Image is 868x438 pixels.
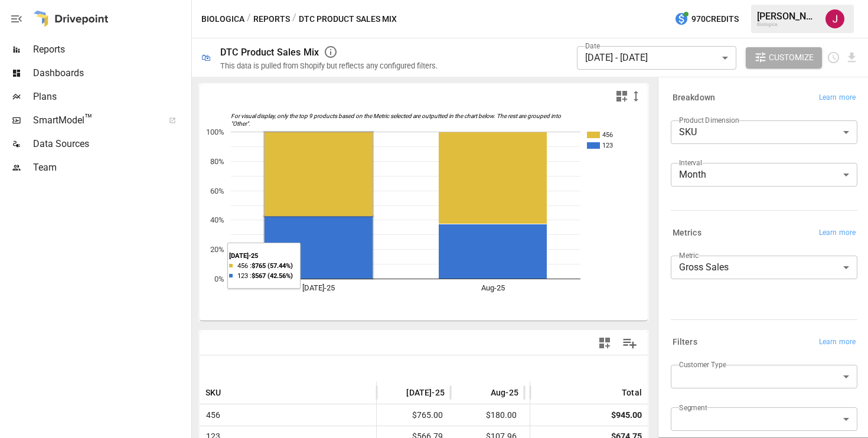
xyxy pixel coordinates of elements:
[383,405,445,426] span: $765.00
[201,52,211,63] div: 🛍
[223,384,239,401] button: Sort
[210,187,224,195] text: 60%
[602,131,613,139] text: 456
[33,43,189,57] span: Reports
[33,90,189,104] span: Plans
[746,47,823,68] button: Customize
[214,274,224,283] text: 0%
[671,256,857,279] div: Gross Sales
[673,336,697,349] h6: Filters
[679,403,707,413] label: Segment
[691,12,739,27] span: 970 Credits
[33,161,189,175] span: Team
[302,283,335,292] text: [DATE]-25
[757,22,818,27] div: Biologica
[585,41,600,51] label: Date
[456,405,518,426] span: $180.00
[210,215,224,224] text: 40%
[220,47,319,58] div: DTC Product Sales Mix
[210,157,224,166] text: 80%
[679,158,702,168] label: Interval
[819,92,856,104] span: Learn more
[679,359,726,370] label: Customer Type
[205,387,221,398] span: SKU
[673,227,701,240] h6: Metrics
[819,336,856,348] span: Learn more
[201,410,220,420] span: 456
[473,384,490,401] button: Sort
[33,113,156,128] span: SmartModel
[769,50,814,65] span: Customize
[670,8,743,30] button: 970Credits
[818,2,851,35] button: Joey Zwillinger
[602,142,613,149] text: 123
[616,330,643,357] button: Manage Columns
[481,283,505,292] text: Aug-25
[825,9,844,28] img: Joey Zwillinger
[201,12,244,27] button: Biologica
[622,388,642,397] div: Total
[406,387,445,398] span: [DATE]-25
[819,227,856,239] span: Learn more
[231,113,562,120] text: For visual display, only the top 9 products based on the Metric selected are outputted in the cha...
[33,66,189,80] span: Dashboards
[673,91,715,104] h6: Breakdown
[292,12,296,27] div: /
[611,405,642,426] div: $945.00
[253,12,290,27] button: Reports
[827,51,840,64] button: Schedule report
[206,128,224,136] text: 100%
[845,51,859,64] button: Download report
[577,46,736,70] div: [DATE] - [DATE]
[679,115,739,125] label: Product Dimension
[247,12,251,27] div: /
[33,137,189,151] span: Data Sources
[491,387,518,398] span: Aug-25
[220,61,438,70] div: This data is pulled from Shopify but reflects any configured filters.
[200,108,648,321] svg: A chart.
[84,112,93,126] span: ™
[679,250,699,260] label: Metric
[210,245,224,254] text: 20%
[757,11,818,22] div: [PERSON_NAME]
[671,120,857,144] div: SKU
[389,384,405,401] button: Sort
[671,163,857,187] div: Month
